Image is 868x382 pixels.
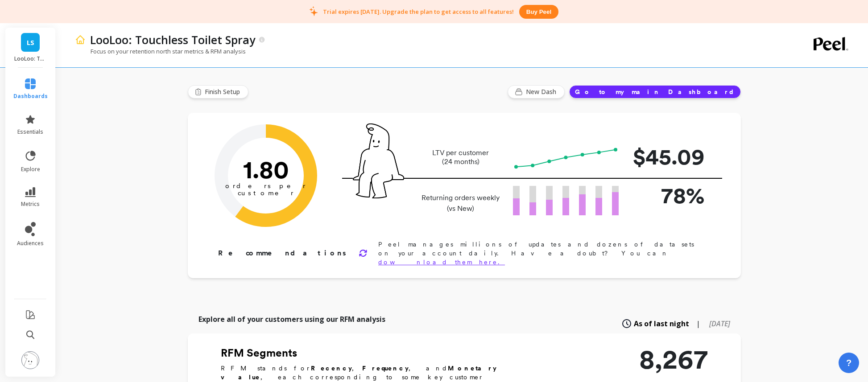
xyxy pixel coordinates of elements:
img: profile picture [21,351,39,369]
span: Finish Setup [205,87,243,96]
h2: RFM Segments [221,346,524,360]
span: essentials [17,128,43,136]
b: Recency [311,365,352,372]
img: pal seatted on line [353,123,404,198]
p: 8,267 [639,346,708,373]
span: | [696,318,700,329]
span: LS [27,37,34,48]
a: download them here. [378,259,505,266]
span: metrics [21,201,40,208]
p: LooLoo: Touchless Toilet Spray [90,32,255,47]
span: [DATE] [709,319,730,329]
tspan: customer [238,189,294,197]
p: Returning orders weekly (vs New) [419,193,502,214]
p: Peel manages millions of updates and dozens of datasets on your account daily. Have a doubt? You can [378,240,712,267]
p: LooLoo: Touchless Toilet Spray [14,55,47,62]
span: audiences [17,240,44,247]
button: Buy peel [519,5,558,19]
span: ? [846,357,851,369]
button: Finish Setup [188,85,248,99]
button: New Dash [508,85,565,99]
span: explore [21,166,40,173]
p: Explore all of your customers using our RFM analysis [198,314,385,324]
span: dashboards [13,93,48,100]
button: Go to my main Dashboard [569,85,741,99]
p: $45.09 [633,140,704,173]
button: ? [839,353,859,373]
p: Recommendations [218,248,348,259]
b: Frequency [362,365,409,372]
img: header icon [75,34,86,45]
p: Focus on your retention north star metrics & RFM analysis [75,47,246,55]
p: Trial expires [DATE]. Upgrade the plan to get access to all features! [323,8,514,16]
span: New Dash [526,87,559,96]
span: As of last night [634,318,689,329]
p: 78% [633,179,704,212]
tspan: orders per [225,182,306,190]
text: 1.80 [243,155,289,184]
p: LTV per customer (24 months) [419,148,502,166]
